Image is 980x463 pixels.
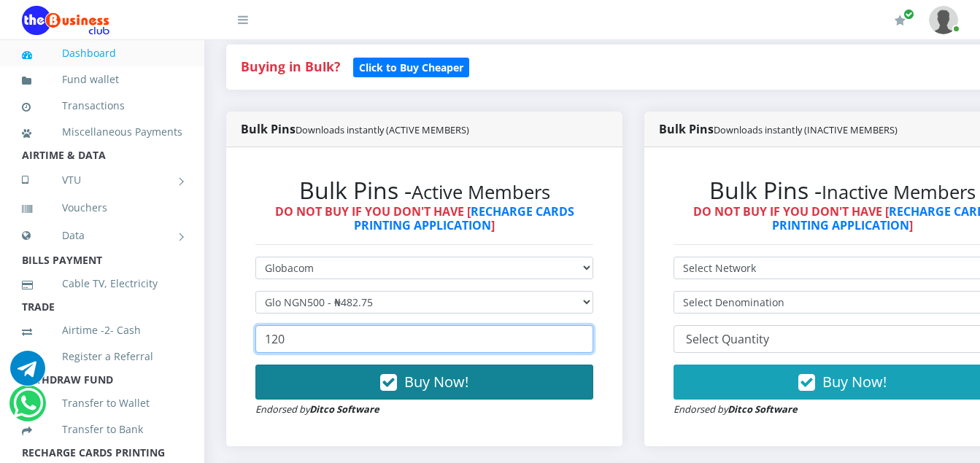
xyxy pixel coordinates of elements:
input: Enter Quantity [255,325,593,353]
a: Miscellaneous Payments [22,115,182,149]
strong: Buying in Bulk? [241,58,340,75]
small: Endorsed by [255,402,379,416]
i: Renew/Upgrade Subscription [895,15,906,26]
span: Renew/Upgrade Subscription [903,9,914,20]
a: VTU [22,162,182,198]
a: Transfer to Wallet [22,386,182,420]
a: Transactions [22,89,182,122]
a: Fund wallet [22,63,182,96]
h2: Bulk Pins - [255,176,593,204]
button: Buy Now! [255,365,593,400]
a: Dashboard [22,36,182,70]
a: Register a Referral [22,340,182,373]
a: Chat for support [10,362,45,386]
small: Downloads instantly (ACTIVE MEMBERS) [296,123,469,136]
strong: DO NOT BUY IF YOU DON'T HAVE [ ] [275,203,574,233]
b: Click to Buy Cheaper [359,61,463,74]
span: Buy Now! [404,372,468,392]
a: Airtime -2- Cash [22,314,182,347]
a: Transfer to Bank [22,413,182,446]
strong: Bulk Pins [241,121,469,137]
a: Click to Buy Cheaper [353,58,469,75]
a: Chat for support [13,397,43,421]
strong: Ditco Software [728,402,798,416]
small: Downloads instantly (INACTIVE MEMBERS) [714,123,898,136]
strong: Ditco Software [309,402,379,416]
img: User [929,6,958,34]
a: RECHARGE CARDS PRINTING APPLICATION [354,203,574,233]
small: Inactive Members [822,179,976,205]
a: Data [22,217,182,254]
small: Active Members [412,179,550,205]
span: Buy Now! [822,372,887,392]
strong: Bulk Pins [659,121,898,137]
a: Vouchers [22,191,182,225]
small: Endorsed by [674,402,798,416]
a: Cable TV, Electricity [22,267,182,300]
img: Logo [22,6,109,35]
